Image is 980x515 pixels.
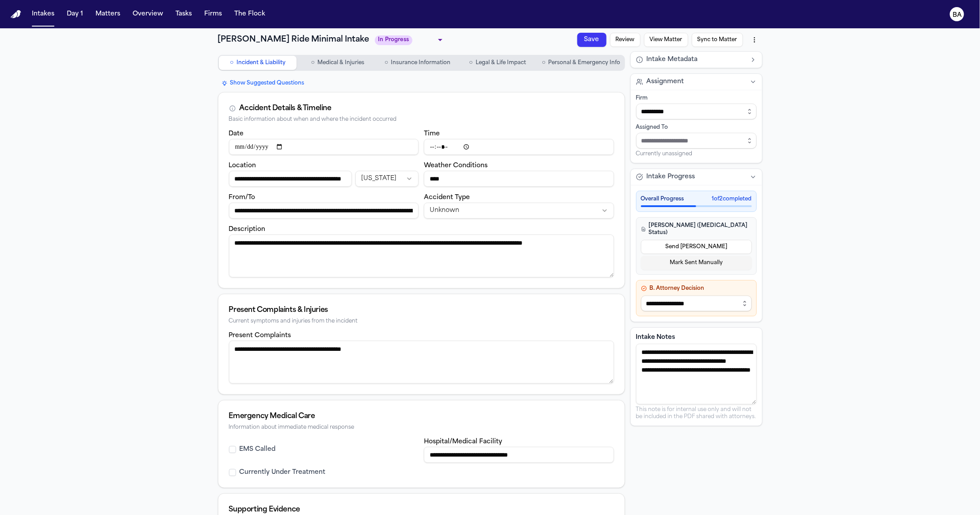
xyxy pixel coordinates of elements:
span: Legal & Life Impact [476,59,526,66]
label: Description [229,226,266,233]
input: Incident time [424,139,614,155]
input: Weather conditions [424,171,614,187]
span: Intake Metadata [647,55,698,64]
input: Assign to staff member [636,133,757,149]
textarea: Present complaints [229,341,614,384]
button: Assignment [631,74,762,90]
a: Home [11,10,21,19]
div: Emergency Medical Care [229,411,614,422]
button: Matters [92,6,124,22]
button: Go to Incident & Liability [219,56,297,70]
button: Sync to Matter [692,33,743,47]
label: Weather Conditions [424,162,488,169]
button: Intake Metadata [631,52,762,68]
h4: [PERSON_NAME] ([MEDICAL_DATA] Status) [641,222,752,236]
button: Overview [129,6,167,22]
button: Intakes [28,6,58,22]
span: Incident & Liability [236,59,286,66]
span: ○ [385,58,388,67]
span: Assignment [647,77,684,86]
div: Firm [636,95,757,102]
span: ○ [542,58,545,67]
h1: [PERSON_NAME] Ride Minimal Intake [218,34,370,46]
span: ○ [230,58,233,67]
span: Insurance Information [391,59,450,66]
button: More actions [747,32,763,48]
button: Go to Personal & Emergency Info [538,56,624,70]
span: Currently unassigned [636,150,693,158]
div: Information about immediate medical response [229,424,614,431]
label: Hospital/Medical Facility [424,438,502,445]
label: From/To [229,194,255,201]
label: Intake Notes [636,333,757,342]
span: Personal & Emergency Info [548,59,620,66]
button: Go to Insurance Information [378,56,457,70]
div: Assigned To [636,124,757,131]
button: Tasks [172,6,195,22]
button: Go to Medical & Injuries [298,56,377,70]
img: Finch Logo [11,10,21,19]
span: In Progress [375,35,413,45]
div: Basic information about when and where the incident occurred [229,116,614,123]
button: View Matter [644,33,688,47]
div: Supporting Evidence [229,504,614,515]
h4: B. Attorney Decision [641,285,752,292]
button: Send [PERSON_NAME] [641,240,752,254]
button: Mark Sent Manually [641,256,752,270]
input: Select firm [636,104,757,119]
div: Accident Details & Timeline [240,103,332,114]
span: ○ [311,58,315,67]
button: The Flock [231,6,269,22]
textarea: Intake notes [636,344,757,404]
label: Date [229,131,244,137]
textarea: Incident description [229,234,614,277]
label: Currently Under Treatment [240,468,326,477]
label: Location [229,162,256,169]
span: Medical & Injuries [317,59,364,66]
div: Present Complaints & Injuries [229,305,614,315]
input: From/To destination [229,203,419,219]
button: Save [577,33,606,47]
button: Intake Progress [631,169,762,185]
button: Incident state [355,171,419,187]
button: Firms [201,6,225,22]
label: Present Complaints [229,332,291,339]
button: Go to Legal & Life Impact [458,56,537,70]
p: This note is for internal use only and will not be included in the PDF shared with attorneys. [636,406,757,420]
input: Incident date [229,139,419,155]
label: Time [424,131,440,137]
span: Intake Progress [647,173,695,181]
span: Overall Progress [641,196,684,203]
input: Incident location [229,171,352,187]
label: Accident Type [424,194,470,201]
button: Review [610,33,641,47]
div: Update intake status [375,34,446,46]
div: Current symptoms and injuries from the incident [229,318,614,325]
span: 1 of 2 completed [712,196,752,203]
input: Hospital or medical facility [424,447,614,463]
label: EMS Called [240,445,276,454]
span: ○ [469,58,473,67]
button: Day 1 [63,6,87,22]
button: Show Suggested Questions [218,78,308,88]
